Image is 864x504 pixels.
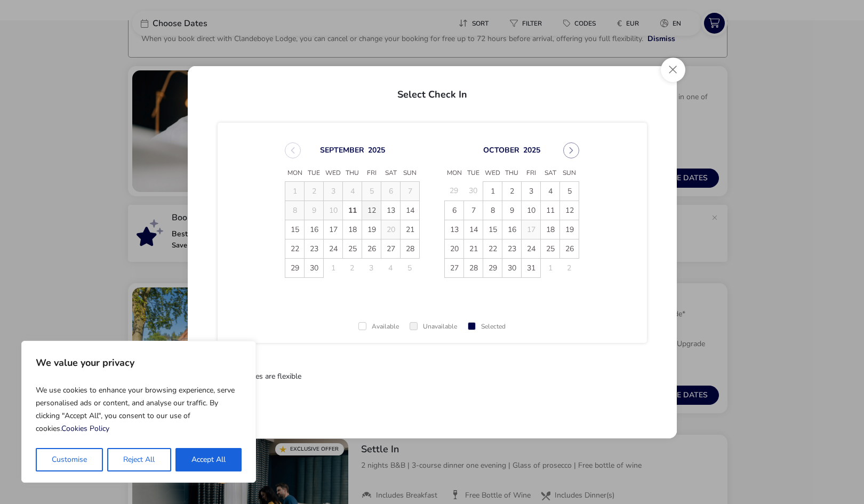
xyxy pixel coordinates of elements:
span: 21 [464,239,483,258]
td: 26 [362,239,381,258]
div: Selected [468,323,506,330]
span: 31 [522,259,540,277]
td: 9 [305,201,324,220]
span: 2 [502,182,521,201]
button: Accept All [175,448,242,471]
td: 30 [502,258,522,277]
span: Fri [522,165,541,181]
span: 15 [285,220,304,239]
td: 13 [445,220,464,239]
span: 20 [445,239,463,258]
td: 1 [541,258,560,277]
td: 20 [381,220,401,239]
span: 11 [343,201,362,220]
span: Tue [464,165,483,181]
span: 28 [464,259,483,277]
td: 4 [381,258,401,277]
div: Available [358,323,399,330]
button: Reject All [107,448,171,471]
td: 26 [560,239,579,258]
td: 17 [324,220,343,239]
td: 15 [285,220,305,239]
span: Mon [445,165,464,181]
td: 21 [464,239,483,258]
span: 4 [541,182,559,201]
span: 16 [305,220,323,239]
span: 1 [483,182,502,201]
td: 7 [464,201,483,220]
td: 5 [401,258,420,277]
span: Mon [285,165,305,181]
span: 18 [343,220,362,239]
td: 20 [445,239,464,258]
span: 16 [502,220,521,239]
span: 11 [541,201,559,220]
span: 18 [541,220,559,239]
span: 23 [305,239,323,258]
span: 8 [483,201,502,220]
td: 2 [343,258,362,277]
span: 13 [381,201,400,220]
td: 4 [541,181,560,201]
span: 5 [560,182,579,201]
span: Fri [362,165,381,181]
span: 22 [285,239,304,258]
span: 14 [401,201,419,220]
td: 10 [324,201,343,220]
td: 22 [483,239,502,258]
span: 24 [324,239,342,258]
span: Wed [483,165,502,181]
h2: Select Check In [196,77,668,108]
td: 6 [381,181,401,201]
td: 14 [401,201,420,220]
a: Cookies Policy [61,423,109,434]
td: 3 [324,181,343,201]
td: 29 [445,181,464,201]
button: Close [661,58,685,82]
span: 12 [362,201,381,220]
td: 14 [464,220,483,239]
span: 19 [560,220,579,239]
div: We value your privacy [21,341,256,483]
td: 5 [560,181,579,201]
span: 14 [464,220,483,239]
span: 9 [502,201,521,220]
span: Thu [343,165,362,181]
button: Choose Month [483,145,519,155]
span: 29 [285,259,304,277]
td: 27 [445,258,464,277]
td: 12 [362,201,381,220]
td: 4 [343,181,362,201]
span: 23 [502,239,521,258]
span: 27 [381,239,400,258]
span: 6 [445,201,463,220]
span: Sat [541,165,560,181]
span: Sun [401,165,420,181]
td: 15 [483,220,502,239]
td: 27 [381,239,401,258]
span: 30 [502,259,521,277]
td: 25 [541,239,560,258]
span: 21 [401,220,419,239]
span: 22 [483,239,502,258]
td: 11 [541,201,560,220]
td: 19 [560,220,579,239]
td: 2 [502,181,522,201]
td: 23 [502,239,522,258]
td: 28 [401,239,420,258]
span: Tue [305,165,324,181]
td: 10 [522,201,541,220]
label: My dates are flexible [233,373,301,380]
p: We use cookies to enhance your browsing experience, serve personalised ads or content, and analys... [36,380,242,439]
td: 8 [285,201,305,220]
span: 19 [362,220,381,239]
td: 18 [343,220,362,239]
td: 21 [401,220,420,239]
span: 25 [541,239,559,258]
span: 29 [483,259,502,277]
span: Sun [560,165,579,181]
span: 27 [445,259,463,277]
td: 3 [522,181,541,201]
span: 24 [522,239,540,258]
p: We value your privacy [36,352,242,373]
